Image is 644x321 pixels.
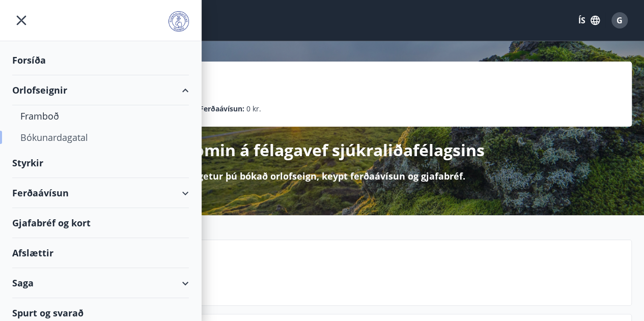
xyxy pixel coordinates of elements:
button: G [607,8,632,33]
p: Velkomin á félagavef sjúkraliðafélagsins [159,139,485,161]
div: Forsíða [12,45,189,75]
p: Ferðaávísun : [200,103,244,114]
button: ÍS [573,11,605,30]
span: G [617,15,623,26]
button: menu [12,11,31,30]
div: Styrkir [12,148,189,178]
img: union_logo [169,11,189,32]
div: Afslættir [12,238,189,268]
div: Orlofseignir [12,75,189,105]
div: Framboð [20,105,181,127]
div: Gjafabréf og kort [12,208,189,238]
div: Ferðaávísun [12,178,189,208]
span: 0 kr. [246,103,261,114]
div: Bókunardagatal [20,127,181,148]
p: Hér getur þú bókað orlofseign, keypt ferðaávísun og gjafabréf. [179,169,465,183]
div: Saga [12,268,189,298]
p: Næstu helgi [87,266,623,283]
